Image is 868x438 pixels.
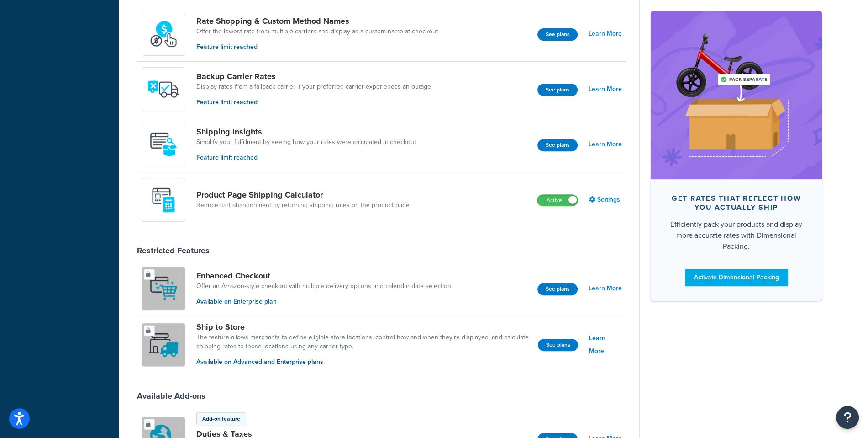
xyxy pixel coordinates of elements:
[137,246,210,256] div: Restricted Features
[537,283,578,295] button: See plans
[196,322,531,332] a: Ship to Store
[537,28,578,41] button: See plans
[685,269,788,286] a: Activate Dimensional Packing
[589,332,622,358] a: Learn More
[196,333,531,351] a: The feature allows merchants to define eligible store locations, control how and when they’re dis...
[537,195,578,206] label: Active
[147,18,179,50] img: icon-duo-feat-rate-shopping-ecdd8bed.png
[664,25,808,166] img: feature-image-dim-d40ad3071a2b3c8e08177464837368e35600d3c5e73b18a22c1e4bb210dc32ac.png
[137,391,205,401] div: Available Add-ons
[196,42,438,52] p: Feature limit reached
[537,139,578,151] button: See plans
[589,282,622,295] a: Learn More
[147,128,179,160] img: Acw9rhKYsOEjAAAAAElFTkSuQmCC
[665,194,807,212] div: Get rates that reflect how you actually ship
[196,153,416,163] p: Feature limit reached
[202,415,240,423] p: Add-on feature
[196,201,410,210] a: Reduce cart abandonment by returning shipping rates on the product page
[196,357,531,367] p: Available on Advanced and Enterprise plans
[537,84,578,96] button: See plans
[196,82,431,91] a: Display rates from a fallback carrier if your preferred carrier experiences an outage
[196,71,431,81] a: Backup Carrier Rates
[538,339,578,351] button: See plans
[665,219,807,252] div: Efficiently pack your products and display more accurate rates with Dimensional Packing.
[836,406,859,429] button: Open Resource Center
[196,297,452,307] p: Available on Enterprise plan
[147,73,179,105] img: icon-duo-feat-backup-carrier-4420b188.png
[196,190,410,200] a: Product Page Shipping Calculator
[147,184,179,216] img: +D8d0cXZM7VpdAAAAAElFTkSuQmCC
[589,83,622,96] a: Learn More
[196,127,416,137] a: Shipping Insights
[589,27,622,40] a: Learn More
[196,16,438,26] a: Rate Shopping & Custom Method Names
[196,271,452,281] a: Enhanced Checkout
[196,97,431,107] p: Feature limit reached
[589,138,622,151] a: Learn More
[589,193,622,206] a: Settings
[196,27,438,36] a: Offer the lowest rate from multiple carriers and display as a custom name at checkout
[196,282,452,291] a: Offer an Amazon-style checkout with multiple delivery options and calendar date selection.
[196,138,416,147] a: Simplify your fulfillment by seeing how your rates were calculated at checkout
